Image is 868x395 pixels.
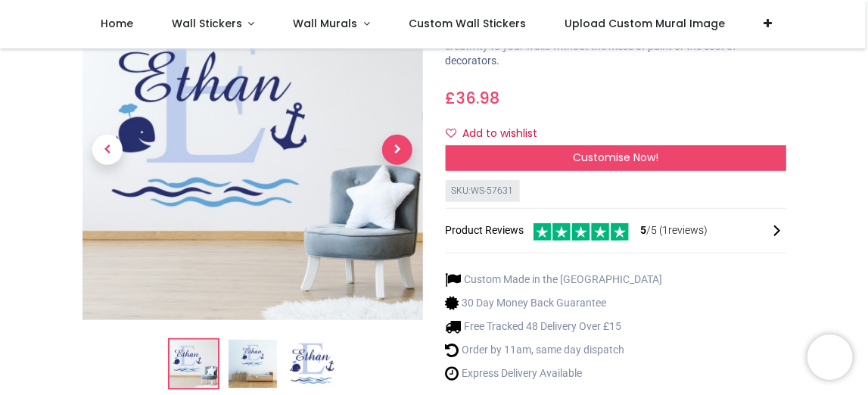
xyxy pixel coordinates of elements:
li: Express Delivery Available [446,365,663,381]
i: Add to wishlist [446,128,457,138]
span: Custom Wall Stickers [409,16,526,31]
span: Previous [92,134,123,164]
img: WS-57631-03 [288,339,336,387]
li: Custom Made in the [GEOGRAPHIC_DATA] [446,272,663,288]
img: Personalised Name & Initial Nautical Nursery Wall Sticker [170,339,218,387]
a: Previous [82,30,134,269]
span: /5 ( 1 reviews) [641,223,708,238]
span: Home [101,16,133,31]
span: Upload Custom Mural Image [565,16,725,31]
li: Order by 11am, same day dispatch [446,342,663,358]
div: SKU: WS-57631 [446,180,520,202]
span: 36.98 [456,87,500,109]
span: £ [446,87,500,109]
span: Next [382,134,412,164]
div: Product Reviews [446,221,786,241]
span: Wall Murals [294,16,358,31]
iframe: Brevo live chat [807,334,853,380]
span: Wall Stickers [172,16,242,31]
span: 5 [641,224,647,236]
button: Add to wishlistAdd to wishlist [446,121,551,147]
li: 30 Day Money Back Guarantee [446,295,663,311]
li: Free Tracked 48 Delivery Over £15 [446,319,663,334]
span: Customise Now! [573,150,658,165]
a: Next [372,30,423,269]
img: WS-57631-02 [229,339,277,387]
